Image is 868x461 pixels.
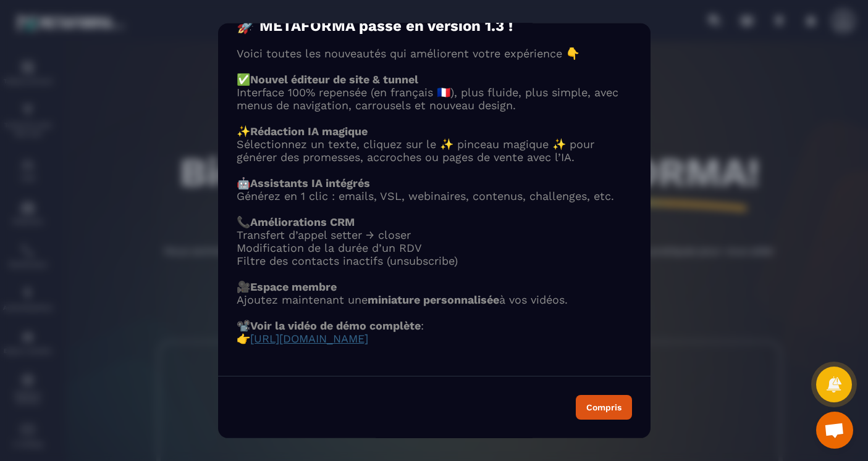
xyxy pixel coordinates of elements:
p: 📽️ : [237,318,632,331]
p: ✅ [237,72,632,85]
p: Interface 100% repensée (en français 🇫🇷), plus fluide, plus simple, avec menus de navigation, car... [237,85,632,111]
p: Ajoutez maintenant une à vos vidéos. [237,293,632,305]
a: [URL][DOMAIN_NAME] [250,331,368,344]
strong: Rédaction IA magique [250,124,368,137]
p: 👉 [237,331,632,344]
p: ✨ [237,124,632,137]
p: Générez en 1 clic : emails, VSL, webinaires, contenus, challenges, etc. [237,189,632,202]
h4: 🚀 METAFORMA passe en version 1.3 ! [237,17,632,34]
button: Compris [576,394,632,419]
li: Modification de la durée d’un RDV [237,241,632,254]
div: Ouvrir le chat [816,412,853,449]
strong: Nouvel éditeur de site & tunnel [250,72,418,85]
p: 🤖 [237,176,632,189]
strong: Voir la vidéo de démo complète [250,318,421,331]
strong: Espace membre [250,280,337,293]
p: Sélectionnez un texte, cliquez sur le ✨ pinceau magique ✨ pour générer des promesses, accroches o... [237,137,632,163]
li: Transfert d’appel setter → closer [237,228,632,241]
strong: miniature personnalisée [368,293,499,305]
p: 🎥 [237,280,632,293]
p: 📞 [237,215,632,228]
strong: Assistants IA intégrés [250,176,370,189]
strong: Améliorations CRM [250,215,355,228]
div: Compris [586,402,622,411]
p: Voici toutes les nouveautés qui améliorent votre expérience 👇 [237,46,632,59]
li: Filtre des contacts inactifs (unsubscribe) [237,254,632,267]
